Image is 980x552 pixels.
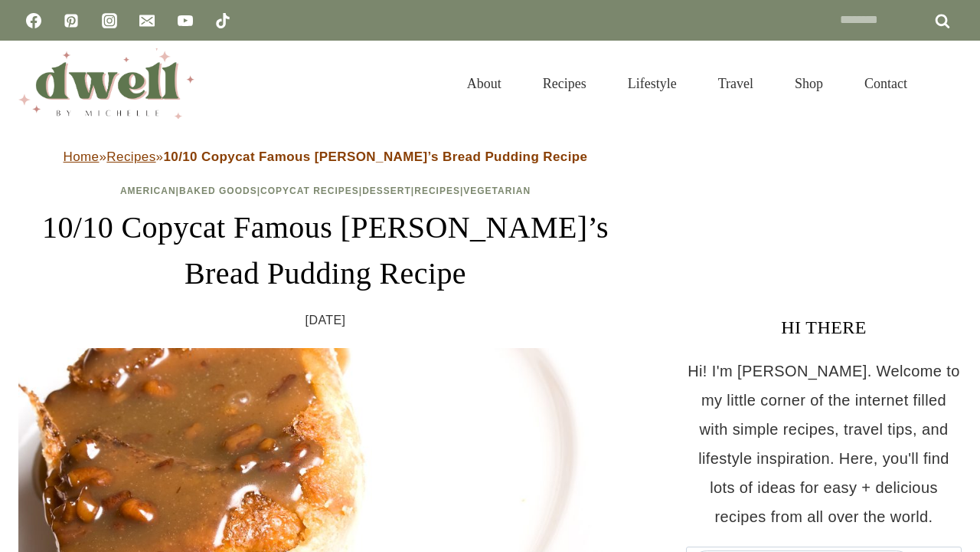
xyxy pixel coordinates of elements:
[522,57,607,110] a: Recipes
[18,5,49,36] a: Facebook
[686,356,962,531] p: Hi! I'm [PERSON_NAME]. Welcome to my little corner of the internet filled with simple recipes, tr...
[260,186,359,196] a: Copycat Recipes
[446,57,522,110] a: About
[697,57,774,110] a: Travel
[207,5,238,36] a: TikTok
[163,149,587,164] strong: 10/10 Copycat Famous [PERSON_NAME]’s Bread Pudding Recipe
[607,57,697,110] a: Lifestyle
[132,5,162,36] a: Email
[844,57,928,110] a: Contact
[64,149,100,164] a: Home
[106,149,155,164] a: Recipes
[94,5,125,36] a: Instagram
[120,186,531,196] span: | | | | |
[414,186,460,196] a: Recipes
[774,57,844,110] a: Shop
[686,314,962,341] h3: HI THERE
[18,48,194,119] img: DWELL by michelle
[446,57,928,110] nav: Primary Navigation
[305,309,346,332] time: [DATE]
[120,186,176,196] a: American
[463,186,531,196] a: Vegetarian
[64,149,588,164] span: » »
[18,205,632,297] h1: 10/10 Copycat Famous [PERSON_NAME]’s Bread Pudding Recipe
[362,186,411,196] a: Dessert
[56,5,87,36] a: Pinterest
[936,71,962,97] button: View Search Form
[170,5,201,36] a: YouTube
[179,186,257,196] a: Baked Goods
